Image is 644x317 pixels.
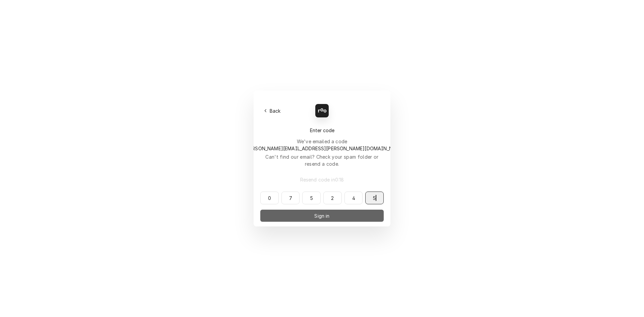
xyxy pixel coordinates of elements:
[260,153,384,167] div: Can't find our email? Check your spam folder or resend a code.
[239,138,405,152] div: We've emailed a code
[239,146,405,151] span: to
[245,146,405,151] span: [PERSON_NAME][EMAIL_ADDRESS][PERSON_NAME][DOMAIN_NAME]
[260,127,384,134] div: Enter code
[313,212,331,219] span: Sign in
[260,210,384,222] button: Sign in
[260,106,285,115] button: Back
[268,107,282,114] span: Back
[299,176,345,183] span: Resend code in 0 : 18
[260,173,384,186] button: Resend code in0:18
